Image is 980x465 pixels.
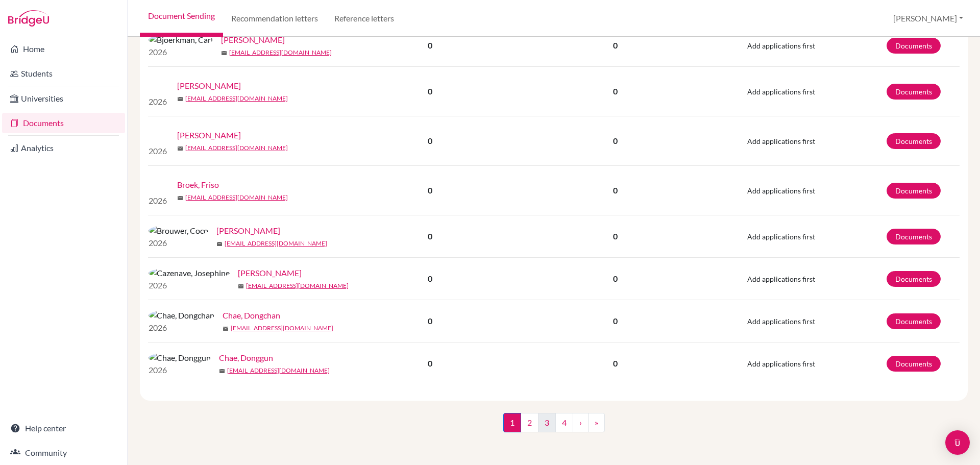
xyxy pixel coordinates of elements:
[509,273,722,285] p: 0
[747,317,815,326] span: Add applications first
[887,140,941,156] a: Documents
[747,190,815,199] span: Add applications first
[428,189,432,199] b: 0
[149,82,169,103] img: Briefel, Nicolas
[887,186,941,202] a: Documents
[221,57,227,63] span: mail
[2,443,125,463] a: Community
[185,101,288,110] a: [EMAIL_ADDRESS][DOMAIN_NAME]
[747,275,815,283] span: Add applications first
[509,188,722,200] p: 0
[149,352,211,364] img: Chae, Donggun
[238,267,302,279] a: [PERSON_NAME]
[555,413,573,432] a: 4
[225,239,327,248] a: [EMAIL_ADDRESS][DOMAIN_NAME]
[747,48,815,57] span: Add applications first
[223,309,280,322] a: Chae, Dongchan
[207,199,213,205] span: mail
[521,413,538,432] a: 2
[149,267,230,279] img: Cazenave, Josephine
[2,88,125,109] a: Universities
[747,359,815,368] span: Add applications first
[509,230,722,242] p: 0
[219,352,273,364] a: Chae, Donggun
[428,274,432,283] b: 0
[428,231,432,241] b: 0
[428,93,432,103] b: 0
[573,413,589,432] a: ›
[177,136,241,149] a: [PERSON_NAME]
[588,413,605,432] a: »
[887,355,941,371] a: Documents
[177,153,183,159] span: mail
[149,194,199,207] p: 2026
[503,413,521,432] span: 1
[2,39,125,59] a: Home
[503,413,605,440] nav: ...
[747,144,815,153] span: Add applications first
[177,87,241,99] a: [PERSON_NAME]
[2,418,125,438] a: Help center
[428,143,432,153] b: 0
[149,279,230,291] p: 2026
[945,430,970,455] div: Open Intercom Messenger
[149,152,169,164] p: 2026
[221,41,285,53] a: [PERSON_NAME]
[509,142,722,154] p: 0
[227,366,330,375] a: [EMAIL_ADDRESS][DOMAIN_NAME]
[538,413,556,432] a: 3
[747,94,815,103] span: Add applications first
[149,225,208,237] img: Brouwer, Coco
[219,368,225,374] span: mail
[887,45,941,61] a: Documents
[229,55,332,64] a: [EMAIL_ADDRESS][DOMAIN_NAME]
[889,9,968,28] button: [PERSON_NAME]
[149,322,214,334] p: 2026
[887,271,941,287] a: Documents
[149,309,214,322] img: Chae, Dongchan
[149,237,208,249] p: 2026
[509,315,722,327] p: 0
[185,151,288,160] a: [EMAIL_ADDRESS][DOMAIN_NAME]
[2,138,125,158] a: Analytics
[509,92,722,105] p: 0
[747,232,815,241] span: Add applications first
[149,182,199,194] img: Broek, Friso
[509,357,722,370] p: 0
[149,364,211,376] p: 2026
[509,46,722,59] p: 0
[149,132,169,152] img: Broek, Lulu
[231,324,333,333] a: [EMAIL_ADDRESS][DOMAIN_NAME]
[149,41,213,53] img: Bjoerkman, Carl
[215,197,317,206] a: [EMAIL_ADDRESS][DOMAIN_NAME]
[428,358,432,368] b: 0
[887,313,941,329] a: Documents
[149,103,169,115] p: 2026
[177,103,183,109] span: mail
[887,229,941,244] a: Documents
[223,326,229,332] span: mail
[216,225,280,237] a: [PERSON_NAME]
[428,316,432,326] b: 0
[887,91,941,107] a: Documents
[149,53,213,65] p: 2026
[8,10,49,27] img: Bridge-U
[246,281,349,290] a: [EMAIL_ADDRESS][DOMAIN_NAME]
[238,283,244,289] span: mail
[428,47,432,57] b: 0
[216,241,223,247] span: mail
[2,63,125,84] a: Students
[2,113,125,133] a: Documents
[207,182,249,194] a: Broek, Friso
